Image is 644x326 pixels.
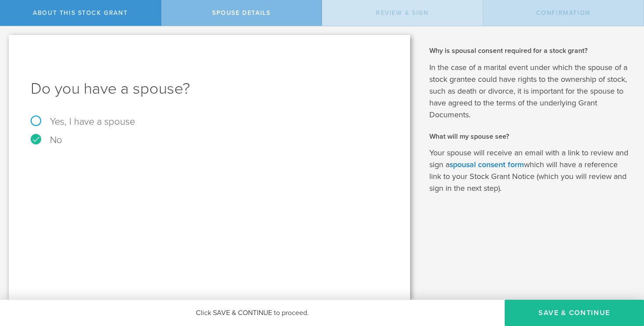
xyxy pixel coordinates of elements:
[536,9,591,17] span: Confirmation
[376,9,429,17] span: Review & Sign
[505,300,644,326] button: Save & Continue
[429,147,631,194] p: Your spouse will receive an email with a link to review and sign a which will have a reference li...
[31,117,388,126] label: Yes, I have a spouse
[33,9,127,17] span: About this stock grant
[429,132,631,141] h2: What will my spouse see?
[449,160,524,169] a: spousal consent form
[429,62,631,121] p: In the case of a marital event under which the spouse of a stock grantee could have rights to the...
[212,9,270,17] span: Spouse Details
[31,135,388,145] label: No
[429,46,631,56] h2: Why is spousal consent required for a stock grant?
[31,78,388,99] h1: Do you have a spouse?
